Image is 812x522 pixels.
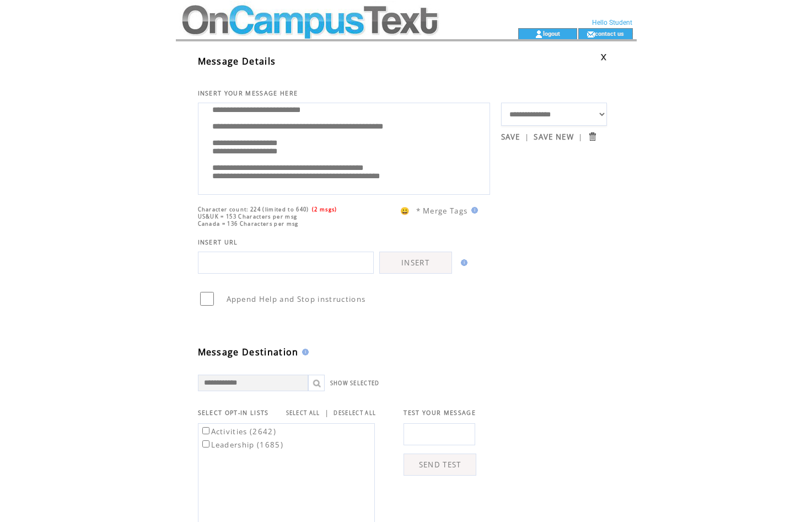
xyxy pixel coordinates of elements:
[325,408,329,418] span: |
[198,220,299,227] span: Canada = 136 Characters per msg
[198,206,309,213] span: Character count: 224 (limited to 640)
[468,207,478,214] img: help.gif
[198,213,298,220] span: US&UK = 153 Characters per msg
[198,89,298,97] span: INSERT YOUR MESSAGE HERE
[299,349,309,355] img: help.gif
[543,30,560,37] a: logout
[501,132,520,142] a: SAVE
[587,131,598,142] input: Submit
[534,132,574,142] a: SAVE NEW
[379,252,452,274] a: INSERT
[312,206,337,213] span: (2 msgs)
[404,454,476,476] a: SEND TEST
[404,409,476,417] span: TEST YOUR MESSAGE
[595,30,624,37] a: contact us
[592,19,632,26] span: Hello Student
[458,259,467,266] img: help.gif
[198,55,276,67] span: Message Details
[525,132,529,142] span: |
[416,206,468,216] span: * Merge Tags
[578,132,583,142] span: |
[200,440,284,450] label: Leadership (1685)
[286,409,320,417] a: SELECT ALL
[198,409,269,417] span: SELECT OPT-IN LISTS
[202,440,209,448] input: Leadership (1685)
[334,409,376,417] a: DESELECT ALL
[587,30,595,39] img: contact_us_icon.gif
[535,30,543,39] img: account_icon.gif
[400,206,410,216] span: 😀
[200,427,277,436] label: Activities (2642)
[198,346,299,358] span: Message Destination
[227,294,366,304] span: Append Help and Stop instructions
[330,380,380,387] a: SHOW SELECTED
[198,238,238,246] span: INSERT URL
[202,427,209,434] input: Activities (2642)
